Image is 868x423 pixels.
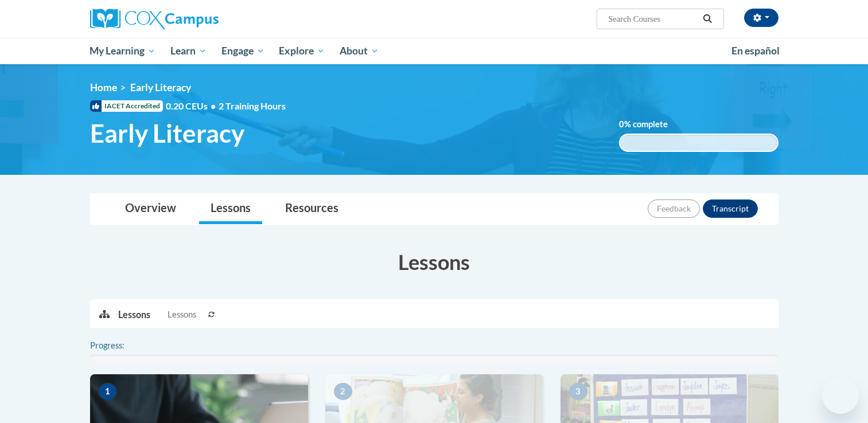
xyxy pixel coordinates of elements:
span: IACET Accredited [90,100,163,112]
span: Lessons [168,308,196,321]
label: % complete [619,118,685,131]
span: 2 Training Hours [219,100,286,111]
span: 0 [619,119,624,129]
span: Explore [279,44,325,58]
a: About [332,38,386,64]
span: 3 [569,383,587,400]
label: Progress: [90,339,156,352]
span: 2 [334,383,352,400]
a: My Learning [83,38,164,64]
span: Engage [221,44,264,58]
span: En español [731,45,780,57]
span: My Learning [89,44,155,58]
button: Feedback [648,199,700,218]
a: Overview [114,194,188,224]
span: 0.20 CEUs [166,100,219,112]
a: Engage [214,38,272,64]
span: Early Literacy [130,81,191,93]
a: Cox Campus [90,9,308,29]
img: Cox Campus [90,9,219,29]
h3: Lessons [90,248,779,276]
span: Early Literacy [90,118,244,148]
a: Resources [274,194,350,224]
a: Learn [163,38,214,64]
a: Explore [271,38,332,64]
span: 1 [99,383,117,400]
span: About [340,44,379,58]
input: Search Courses [607,12,699,26]
button: Account Settings [744,9,779,27]
p: Lessons [118,308,150,321]
span: Learn [170,44,207,58]
div: Main menu [73,38,796,64]
a: En español [724,39,787,63]
button: Search [699,12,716,26]
button: Transcript [703,199,758,218]
a: Home [90,81,117,93]
span: • [211,100,216,111]
iframe: Button to launch messaging window [822,377,859,414]
a: Lessons [199,194,262,224]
